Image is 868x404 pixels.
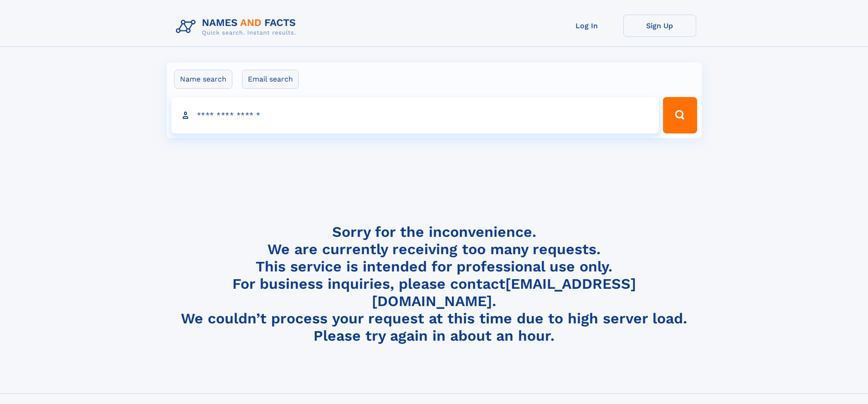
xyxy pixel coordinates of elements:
[663,97,697,133] button: Search Button
[372,275,636,310] a: [EMAIL_ADDRESS][DOMAIN_NAME]
[172,15,303,39] img: Logo Names and Facts
[623,15,696,37] a: Sign Up
[172,223,696,345] h4: Sorry for the inconvenience. We are currently receiving too many requests. This service is intend...
[242,70,299,89] label: Email search
[171,97,659,133] input: search input
[174,70,232,89] label: Name search
[550,15,623,37] a: Log In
